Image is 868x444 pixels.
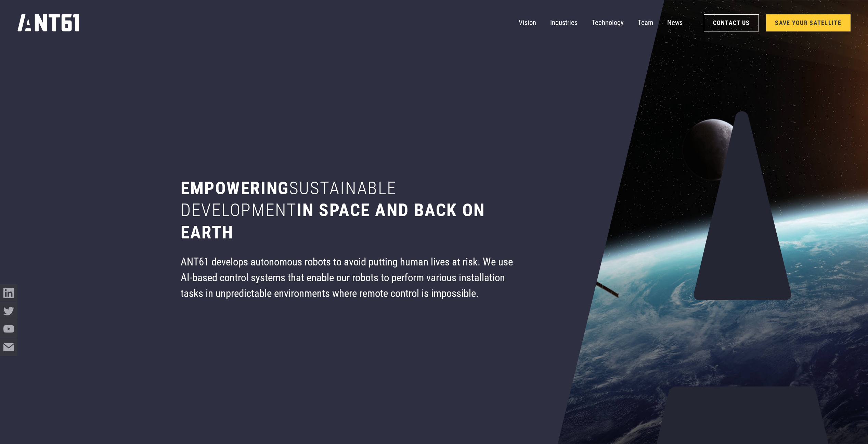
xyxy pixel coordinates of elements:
a: News [667,14,683,31]
a: Industries [550,14,578,31]
h1: Empowering in space and back on earth [181,178,520,244]
a: Team [638,14,653,31]
span: sustainable development [181,178,397,221]
a: Technology [592,14,624,31]
a: Contact Us [704,14,759,31]
a: Vision [519,14,536,31]
div: ANT61 develops autonomous robots to avoid putting human lives at risk. We use AI-based control sy... [181,254,520,302]
a: home [17,11,80,35]
a: SAVE YOUR SATELLITE [766,14,851,31]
